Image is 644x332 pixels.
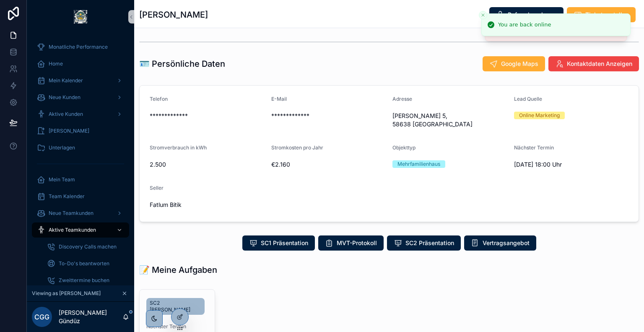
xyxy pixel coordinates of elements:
span: [DATE] 18:00 Uhr [514,160,629,169]
a: [PERSON_NAME] [32,123,129,139]
span: Fatlum Bitik [150,201,265,209]
span: Home [49,60,63,67]
button: Close toast [479,11,487,19]
a: Monatliche Performance [32,39,129,55]
button: SC1 Präsentation [242,235,315,251]
a: Zweittermine buchen [42,273,129,288]
span: 2.500 [150,160,265,169]
a: SC2 [PERSON_NAME] [146,298,205,315]
span: Vertragsangebot [483,239,530,247]
span: Viewing as [PERSON_NAME] [32,290,101,297]
span: Mein Kalender [49,77,83,84]
span: Unterlagen [49,144,75,151]
span: Aktive Teamkunden [49,227,96,233]
span: Stromverbrauch in kWh [150,144,207,151]
span: SC2 [PERSON_NAME] [150,300,201,313]
a: Home [32,56,129,71]
button: Kontaktdaten Anzeigen [548,56,639,71]
span: Seller [150,185,164,191]
a: Neue Teamkunden [32,206,129,221]
button: Vertragsangebot [464,235,536,251]
span: Lead Quelle [514,96,542,102]
p: [PERSON_NAME] Gündüz [59,308,122,325]
h1: 📝 Meine Aufgaben [139,264,217,276]
button: Ticket erstellen [567,7,636,22]
a: Mein Kalender [32,73,129,88]
span: [PERSON_NAME] [49,128,89,134]
span: Monatliche Performance [49,44,108,50]
span: Stromkosten pro Jahr [271,144,323,151]
span: To-Do's beantworten [59,260,109,267]
span: SC1 Präsentation [261,239,308,247]
span: [PERSON_NAME] 5, 58638 [GEOGRAPHIC_DATA] [392,112,507,128]
span: Telefon [150,96,168,102]
a: Neue Kunden [32,90,129,105]
span: Mein Team [49,176,75,183]
a: Unterlagen [32,140,129,155]
span: Adresse [392,96,412,102]
button: SC2 Präsentation [387,235,461,251]
span: Nächster Termin [514,144,554,151]
div: Mehrfamilienhaus [397,160,440,168]
span: SC2 Präsentation [405,239,454,247]
span: E-Mail [271,96,287,102]
h1: 🪪 Persönliche Daten [139,58,225,70]
span: Kontaktdaten Anzeigen [567,60,632,68]
a: To-Do's beantworten [42,256,129,271]
span: MVT-Protokoll [337,239,377,247]
h1: [PERSON_NAME] [139,9,208,21]
span: CGG [34,312,49,322]
a: Team Kalender [32,189,129,204]
span: Google Maps [501,60,538,68]
span: Zweittermine buchen [59,277,109,284]
button: MVT-Protokoll [318,235,384,251]
span: Neue Teamkunden [49,210,93,217]
span: Discovery Calls machen [59,243,117,250]
a: Mein Team [32,172,129,187]
div: scrollable content [27,34,134,285]
div: You are back online [498,21,551,29]
span: Aktive Kunden [49,111,83,118]
span: €2.160 [271,160,386,169]
span: Neue Kunden [49,94,80,101]
div: Online Marketing [519,112,560,119]
span: Team Kalender [49,193,85,200]
span: Objekttyp [392,144,415,151]
button: Referrals anlegen [489,7,563,22]
button: Google Maps [483,56,545,71]
a: Discovery Calls machen [42,239,129,254]
a: Aktive Kunden [32,107,129,122]
a: Aktive Teamkunden [32,222,129,238]
img: App logo [74,10,87,24]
